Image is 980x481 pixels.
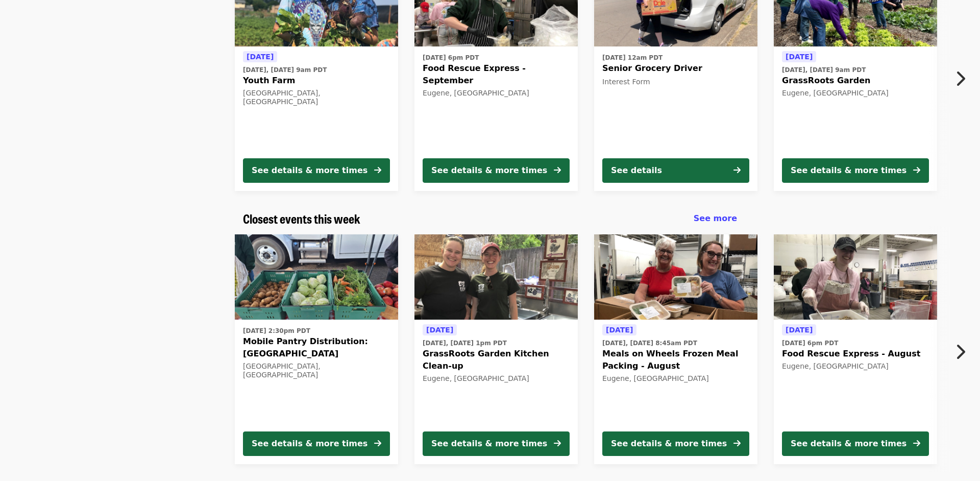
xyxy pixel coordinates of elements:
div: Eugene, [GEOGRAPHIC_DATA] [782,362,929,371]
button: See details & more times [243,158,390,183]
span: [DATE] [606,326,633,334]
time: [DATE] 2:30pm PDT [243,326,310,335]
a: See details for "Mobile Pantry Distribution: Cottage Grove" [235,234,398,464]
span: [DATE] [426,326,453,334]
a: See details for "Meals on Wheels Frozen Meal Packing - August" [594,234,757,464]
span: GrassRoots Garden [782,75,929,87]
span: [DATE] [786,53,813,61]
div: See details & more times [791,164,906,177]
img: GrassRoots Garden Kitchen Clean-up organized by FOOD For Lane County [414,234,578,320]
span: GrassRoots Garden Kitchen Clean-up [423,348,570,372]
div: [GEOGRAPHIC_DATA], [GEOGRAPHIC_DATA] [243,362,390,379]
span: Senior Grocery Driver [602,62,749,75]
i: chevron-right icon [955,69,965,88]
span: Closest events this week [243,209,360,227]
a: See details for "GrassRoots Garden Kitchen Clean-up" [414,234,578,464]
div: See details & more times [611,438,727,450]
button: See details [602,158,749,183]
div: See details & more times [252,164,367,177]
div: Eugene, [GEOGRAPHIC_DATA] [423,374,570,383]
time: [DATE] 6pm PDT [782,339,838,348]
a: See more [694,212,737,225]
span: Interest Form [602,78,650,86]
i: arrow-right icon [374,165,381,175]
div: Eugene, [GEOGRAPHIC_DATA] [423,89,570,98]
a: See details for "Food Rescue Express - August" [774,234,937,464]
span: Mobile Pantry Distribution: [GEOGRAPHIC_DATA] [243,335,390,360]
img: Mobile Pantry Distribution: Cottage Grove organized by FOOD For Lane County [235,234,398,320]
span: Meals on Wheels Frozen Meal Packing - August [602,348,749,372]
button: Next item [946,338,980,366]
i: arrow-right icon [374,439,381,448]
time: [DATE] 6pm PDT [423,53,479,62]
img: Food Rescue Express - August organized by FOOD For Lane County [774,234,937,320]
button: See details & more times [602,431,749,456]
time: [DATE], [DATE] 9am PDT [243,65,327,75]
a: Closest events this week [243,211,360,226]
i: arrow-right icon [733,439,741,448]
button: Next item [946,64,980,93]
div: [GEOGRAPHIC_DATA], [GEOGRAPHIC_DATA] [243,89,390,106]
time: [DATE] 12am PDT [602,53,663,62]
div: See details & more times [791,438,906,450]
i: chevron-right icon [955,342,965,362]
span: Food Rescue Express - September [423,62,570,87]
div: See details & more times [252,438,367,450]
span: See more [694,213,737,223]
i: arrow-right icon [554,165,561,175]
time: [DATE], [DATE] 8:45am PDT [602,339,697,348]
i: arrow-right icon [733,165,741,175]
span: Food Rescue Express - August [782,348,929,360]
img: Meals on Wheels Frozen Meal Packing - August organized by FOOD For Lane County [594,234,757,320]
div: See details & more times [431,438,547,450]
div: See details [611,164,662,177]
button: See details & more times [782,158,929,183]
button: See details & more times [782,431,929,456]
i: arrow-right icon [913,165,920,175]
i: arrow-right icon [554,439,561,448]
div: Eugene, [GEOGRAPHIC_DATA] [782,89,929,98]
time: [DATE], [DATE] 9am PDT [782,65,866,75]
i: arrow-right icon [913,439,920,448]
button: See details & more times [423,431,570,456]
div: See details & more times [431,164,547,177]
button: See details & more times [243,431,390,456]
div: Closest events this week [235,211,745,226]
time: [DATE], [DATE] 1pm PDT [423,339,507,348]
span: [DATE] [247,53,274,61]
button: See details & more times [423,158,570,183]
span: Youth Farm [243,75,390,87]
div: Eugene, [GEOGRAPHIC_DATA] [602,374,749,383]
span: [DATE] [786,326,813,334]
